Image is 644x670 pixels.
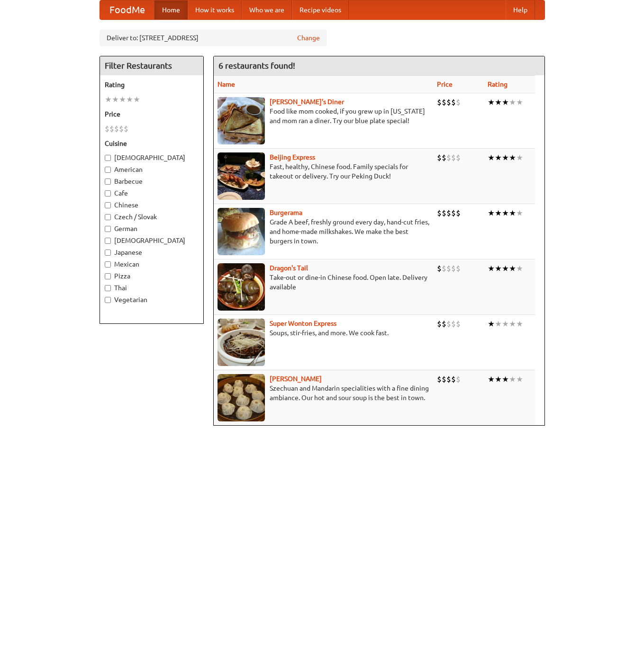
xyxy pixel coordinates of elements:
[446,97,451,107] li: $
[270,264,308,272] b: Dragon's Tail
[509,263,516,274] li: ★
[105,200,199,210] label: Chinese
[516,208,523,218] li: ★
[509,208,516,218] li: ★
[114,124,119,134] li: $
[446,374,451,384] li: $
[446,319,451,329] li: $
[218,319,265,366] img: superwonton.jpg
[451,208,456,218] li: $
[437,319,442,329] li: $
[297,33,320,43] a: Change
[446,263,451,274] li: $
[437,97,442,107] li: $
[218,217,429,246] p: Grade A beef, freshly ground every day, hand-cut fries, and home-made milkshakes. We make the bes...
[105,155,111,161] input: [DEMOGRAPHIC_DATA]
[105,177,199,186] label: Barbecue
[112,94,119,105] li: ★
[105,94,112,105] li: ★
[218,384,429,402] p: Szechuan and Mandarin specialities with a fine dining ambiance. Our hot and sour soup is the best...
[451,374,456,384] li: $
[442,97,446,107] li: $
[446,208,451,218] li: $
[105,236,199,245] label: [DEMOGRAPHIC_DATA]
[105,109,199,119] h5: Price
[119,124,124,134] li: $
[456,263,461,274] li: $
[218,273,429,292] p: Take-out or dine-in Chinese food. Open late. Delivery available
[100,56,203,75] h4: Filter Restaurants
[105,226,111,232] input: German
[105,202,111,208] input: Chinese
[456,208,461,218] li: $
[502,97,509,107] li: ★
[502,374,509,384] li: ★
[292,0,349,19] a: Recipe videos
[105,167,111,173] input: American
[506,0,535,19] a: Help
[270,209,302,216] a: Burgerama
[446,152,451,163] li: $
[442,208,446,218] li: $
[105,153,199,162] label: [DEMOGRAPHIC_DATA]
[154,0,188,19] a: Home
[488,80,508,88] a: Rating
[456,152,461,163] li: $
[119,94,126,105] li: ★
[105,271,199,281] label: Pizza
[105,250,111,256] input: Japanese
[488,208,495,218] li: ★
[451,319,456,329] li: $
[516,263,523,274] li: ★
[502,263,509,274] li: ★
[456,374,461,384] li: $
[451,97,456,107] li: $
[437,263,442,274] li: $
[105,248,199,257] label: Japanese
[270,153,315,161] a: Beijing Express
[509,152,516,163] li: ★
[105,285,111,291] input: Thai
[437,374,442,384] li: $
[105,139,199,148] h5: Cuisine
[495,152,502,163] li: ★
[218,107,429,125] p: Food like mom cooked, if you grew up in [US_STATE] and mom ran a diner. Try our blue plate special!
[105,124,109,134] li: $
[270,98,344,106] a: [PERSON_NAME]'s Diner
[437,80,453,88] a: Price
[516,152,523,163] li: ★
[124,124,128,134] li: $
[218,152,265,200] img: beijing.jpg
[105,80,199,89] h5: Rating
[495,263,502,274] li: ★
[488,374,495,384] li: ★
[516,97,523,107] li: ★
[437,208,442,218] li: $
[105,190,111,197] input: Cafe
[488,97,495,107] li: ★
[105,259,199,269] label: Mexican
[133,94,140,105] li: ★
[270,320,336,327] b: Super Wonton Express
[516,374,523,384] li: ★
[218,328,429,338] p: Soups, stir-fries, and more. We cook fast.
[509,319,516,329] li: ★
[451,263,456,274] li: $
[105,295,199,304] label: Vegetarian
[502,208,509,218] li: ★
[509,374,516,384] li: ★
[218,97,265,144] img: sallys.jpg
[105,238,111,244] input: [DEMOGRAPHIC_DATA]
[218,61,295,70] ng-pluralize: 6 restaurants found!
[509,97,516,107] li: ★
[488,263,495,274] li: ★
[488,152,495,163] li: ★
[516,319,523,329] li: ★
[105,188,199,198] label: Cafe
[270,375,322,383] a: [PERSON_NAME]
[495,208,502,218] li: ★
[218,374,265,421] img: shandong.jpg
